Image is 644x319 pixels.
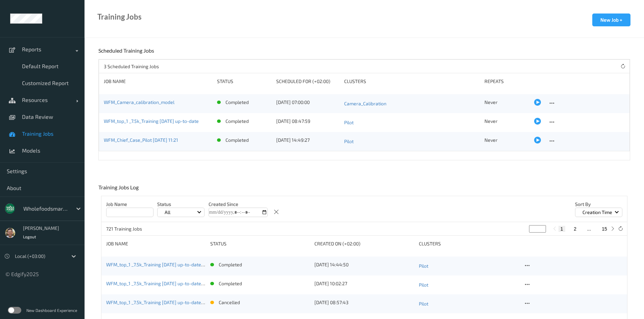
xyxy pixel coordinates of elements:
div: Training Jobs [97,14,142,20]
div: Job Name [104,78,212,85]
p: Creation Time [580,209,615,216]
span: Never [484,118,498,124]
p: 3 Scheduled Training Jobs [104,63,159,70]
a: Pilot [419,299,518,309]
span: Never [484,137,498,143]
div: clusters [419,240,518,247]
div: [DATE] 14:44:50 [314,261,414,268]
a: Pilot [344,118,480,127]
a: Pilot [344,137,480,146]
div: [DATE] 10:02:27 [314,280,414,287]
p: Job Name [106,201,153,208]
p: 721 Training Jobs [106,225,157,232]
button: ... [585,226,593,232]
p: Status [157,201,205,208]
p: Sort by [575,201,622,208]
a: WFM_top_1 _7.5k_Training [DATE] up-to-date [104,118,199,124]
div: [DATE] 14:49:27 [276,137,339,143]
div: Clusters [344,78,480,85]
p: completed [225,99,249,106]
div: Created On (+02:00) [314,240,414,247]
div: [DATE] 08:57:43 [314,299,414,306]
span: Never [484,99,498,105]
a: WFM_top_1 _7.5k_Training [DATE] up-to-date [DATE] 12:44 [106,262,230,267]
div: Training Jobs Log [98,184,140,196]
p: completed [219,261,242,268]
div: Scheduled for (+02:00) [276,78,339,85]
a: Pilot [419,280,518,290]
div: Repeats [484,78,530,85]
a: WFM_Chief_Case_Pilot [DATE] 11:21 [104,137,178,143]
p: All [162,209,173,216]
div: status [210,240,310,247]
button: 1 [558,226,565,232]
button: New Job + [592,14,630,26]
div: [DATE] 07:00:00 [276,99,339,106]
div: Status [217,78,271,85]
a: Pilot [419,261,518,271]
p: cancelled [219,299,240,306]
button: 15 [600,226,609,232]
div: Job Name [106,240,206,247]
a: WFM_Camera_calibration_model [104,99,174,105]
div: Scheduled Training Jobs [98,47,156,59]
p: completed [225,118,249,125]
div: [DATE] 08:47:59 [276,118,339,125]
a: WFM_top_1 _7.5k_Training [DATE] up-to-date [DATE] 06:57 [106,299,229,305]
p: completed [225,137,249,143]
p: completed [219,280,242,287]
button: 2 [572,226,578,232]
a: Camera_Calibration [344,99,480,108]
a: WFM_top_1 _7.5k_Training [DATE] up-to-date [DATE] 08:02 [106,281,230,286]
p: Created Since [209,201,268,208]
